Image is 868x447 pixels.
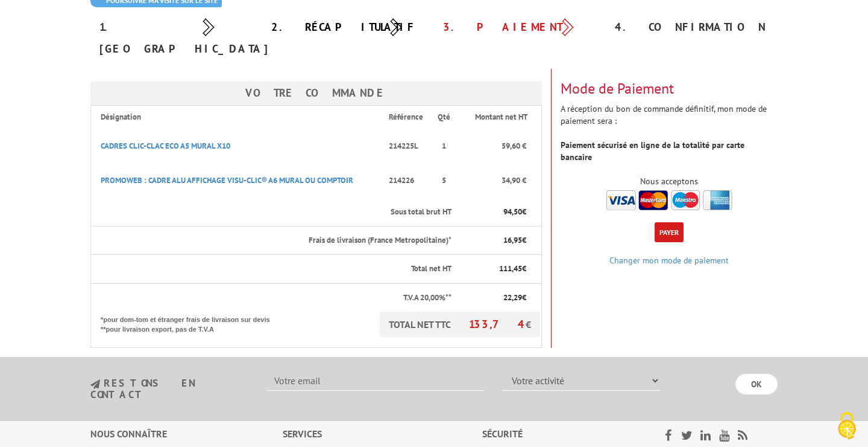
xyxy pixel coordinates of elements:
div: Services [283,427,482,441]
a: Changer mon mode de paiement [609,255,729,266]
div: Nous connaître [90,427,283,441]
div: 4. Confirmation [606,16,778,38]
img: Cookies (fenêtre modale) [832,411,862,441]
p: € [462,292,526,304]
p: € [462,263,526,275]
p: € [462,235,526,246]
div: 1. [GEOGRAPHIC_DATA] [90,16,262,60]
img: newsletter.jpg [90,379,100,390]
div: 3. Paiement [434,16,606,38]
p: *pour dom-tom et étranger frais de livraison sur devis **pour livraison export, pas de T.V.A [101,312,281,334]
p: 34,90 € [462,175,526,187]
span: 22,29 [503,292,522,303]
p: TOTAL NET TTC € [380,312,540,337]
strong: Paiement sécurisé en ligne de la totalité par carte bancaire [561,140,744,162]
a: PROMOWEB : CADRE ALU AFFICHAGE VISU-CLIC® A6 MURAL OU COMPTOIR [101,175,353,185]
a: 2. Récapitulatif [271,20,416,34]
div: Sécurité [482,427,634,441]
p: 1 [437,141,451,152]
button: Cookies (fenêtre modale) [826,406,868,447]
p: 5 [437,175,451,187]
span: 133,74 [469,317,526,331]
div: A réception du bon de commande définitif, mon mode de paiement sera : [552,69,787,213]
button: Payer [655,222,684,242]
input: OK [735,374,778,394]
p: 214225L [385,135,426,158]
th: Frais de livraison (France Metropolitaine)* [91,226,453,255]
p: 214226 [385,169,426,193]
a: CADRES CLIC-CLAC ECO A5 MURAL X10 [101,141,230,151]
p: Désignation [101,112,374,123]
span: 111,45 [499,263,522,274]
p: € [462,207,526,218]
p: Qté [437,112,451,123]
th: Sous total brut HT [91,198,453,227]
p: 59,60 € [462,141,526,152]
h3: Mode de Paiement [561,81,778,97]
p: Référence [385,112,426,123]
img: accepted.png [606,190,732,210]
p: Montant net HT [462,112,540,123]
span: 16,95 [503,235,522,245]
div: Nous acceptons [561,175,778,187]
th: Total net HT [91,255,453,284]
span: 94,50 [503,207,522,217]
h3: restons en contact [90,378,249,399]
p: T.V.A 20,00%** [101,292,451,304]
h3: Votre Commande [90,81,542,105]
input: Votre email [267,370,484,391]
